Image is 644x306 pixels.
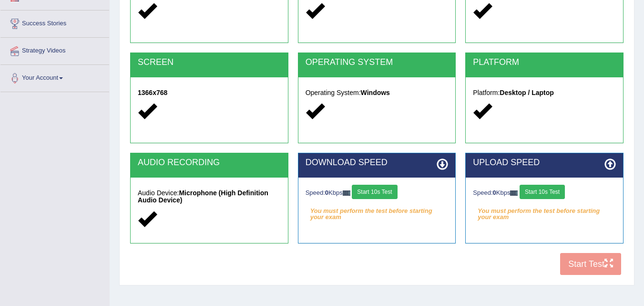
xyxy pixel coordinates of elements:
h2: OPERATING SYSTEM [306,58,449,67]
div: Speed: Kbps [473,185,616,201]
h5: Audio Device: [138,190,281,204]
h5: Platform: [473,89,616,96]
button: Start 10s Test [520,185,565,199]
h2: DOWNLOAD SPEED [306,158,449,168]
div: Speed: Kbps [306,185,449,201]
img: ajax-loader-fb-connection.gif [510,190,518,196]
a: Strategy Videos [0,38,109,62]
em: You must perform the test before starting your exam [473,204,616,218]
button: Start 10s Test [352,185,397,199]
strong: 0 [325,189,328,196]
strong: 1366x768 [138,89,167,96]
img: ajax-loader-fb-connection.gif [343,190,350,196]
h2: SCREEN [138,58,281,67]
h5: Operating System: [306,89,449,96]
em: You must perform the test before starting your exam [306,204,449,218]
a: Your Account [0,65,109,89]
strong: Windows [361,89,390,96]
strong: Microphone (High Definition Audio Device) [138,189,268,204]
strong: Desktop / Laptop [500,89,554,96]
a: Success Stories [0,11,109,34]
strong: 0 [493,189,496,196]
h2: UPLOAD SPEED [473,158,616,168]
h2: PLATFORM [473,58,616,67]
h2: AUDIO RECORDING [138,158,281,168]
